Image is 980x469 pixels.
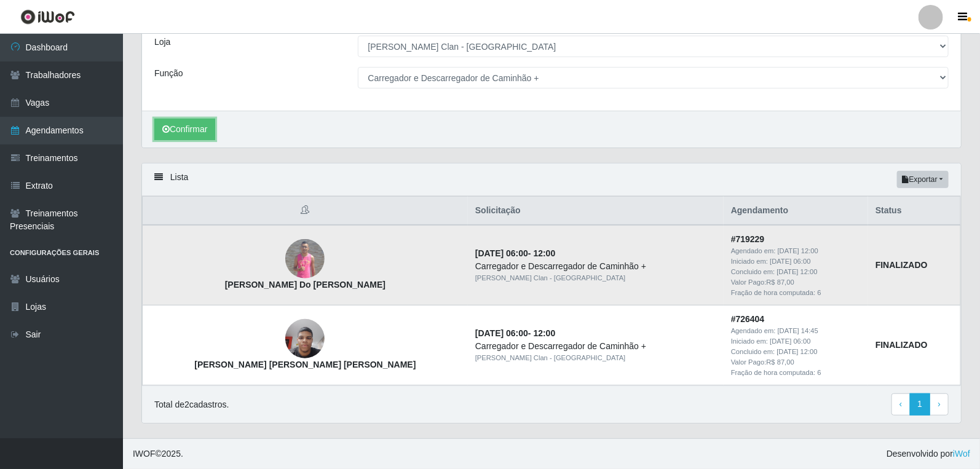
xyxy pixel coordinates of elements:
a: Previous [891,393,911,416]
time: [DATE] 12:00 [777,348,818,355]
div: Concluido em: [731,347,861,357]
button: Exportar [897,171,949,188]
span: Desenvolvido por [887,447,970,460]
div: Agendado em: [731,326,861,336]
div: Concluido em: [731,267,861,277]
time: [DATE] 06:00 [475,248,528,258]
div: Carregador e Descarregador de Caminhão + [475,340,716,353]
span: ‹ [899,399,903,409]
a: iWof [953,449,970,459]
span: › [938,399,941,409]
label: Loja [154,36,170,49]
div: Iniciado em: [731,336,861,347]
div: Lista [142,164,961,196]
div: Fração de hora computada: 6 [731,368,861,378]
span: IWOF [133,449,156,459]
div: Valor Pago: R$ 87,00 [731,357,861,368]
button: Confirmar [154,119,215,140]
div: Fração de hora computada: 6 [731,288,861,298]
img: CoreUI Logo [20,9,75,25]
div: Agendado em: [731,246,861,256]
div: [PERSON_NAME] Clan - [GEOGRAPHIC_DATA] [475,353,716,363]
time: 12:00 [534,328,556,338]
time: [DATE] 06:00 [770,337,810,345]
strong: - [475,248,555,258]
time: [DATE] 14:45 [778,327,818,334]
div: Iniciado em: [731,256,861,267]
time: [DATE] 12:00 [777,268,818,275]
th: Status [868,197,960,226]
strong: # 726404 [731,314,765,324]
span: © 2025 . [133,447,183,460]
th: Agendamento [724,197,868,226]
th: Solicitação [468,197,724,226]
div: Valor Pago: R$ 87,00 [731,277,861,288]
time: [DATE] 06:00 [770,258,810,265]
nav: pagination [891,393,949,416]
strong: [PERSON_NAME] [PERSON_NAME] [PERSON_NAME] [194,360,416,369]
time: [DATE] 06:00 [475,328,528,338]
time: 12:00 [534,248,556,258]
div: Carregador e Descarregador de Caminhão + [475,260,716,273]
a: Next [930,393,949,416]
img: Jeferson Marinho Do Nascimento [285,239,325,278]
a: 1 [910,393,931,416]
strong: [PERSON_NAME] Do [PERSON_NAME] [225,280,385,290]
strong: # 719229 [731,234,765,244]
strong: FINALIZADO [875,340,928,350]
strong: - [475,328,555,338]
div: [PERSON_NAME] Clan - [GEOGRAPHIC_DATA] [475,273,716,283]
label: Função [154,67,183,80]
p: Total de 2 cadastros. [154,398,229,411]
img: Luís Fernando Santos Ribeiro de Lima [285,313,325,365]
strong: FINALIZADO [875,260,928,270]
time: [DATE] 12:00 [778,247,818,254]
